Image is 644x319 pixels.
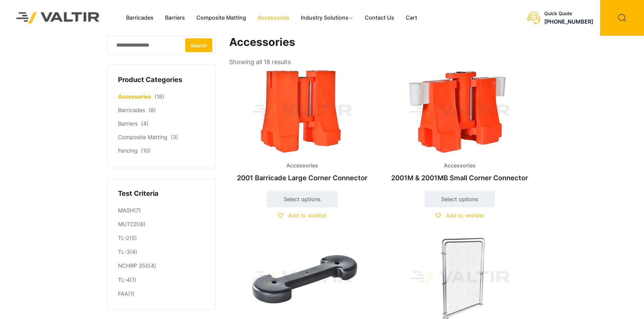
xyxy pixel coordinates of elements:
[118,207,134,214] a: MASH
[288,212,327,219] span: Add to wishlist
[229,36,533,49] h1: Accessories
[118,134,167,140] a: Composite Matting
[118,290,128,297] a: FAA
[400,13,423,23] a: Cart
[154,93,164,100] span: (18)
[118,204,205,217] li: (7)
[148,107,156,113] span: (8)
[446,212,484,219] span: Add to wishlist
[118,273,205,287] li: (1)
[159,13,191,23] a: Barriers
[118,120,138,127] a: Barriers
[118,93,151,100] a: Accessories
[118,107,145,113] a: Barricades
[118,262,149,269] a: NCHRP 350
[435,212,484,219] a: Add to wishlist
[141,120,148,127] span: (4)
[118,232,205,245] li: (5)
[387,68,533,185] a: Accessories2001M & 2001MB Small Corner Connector
[120,13,159,23] a: Barricades
[118,75,205,85] h4: Product Categories
[118,245,205,259] li: (4)
[278,212,327,219] a: Add to wishlist
[171,134,178,140] span: (3)
[118,221,138,228] a: MUTCD
[191,13,252,23] a: Composite Matting
[281,161,323,171] span: Accessories
[544,18,593,25] a: [PHONE_NUMBER]
[359,13,400,23] a: Contact Us
[118,218,205,232] li: (6)
[118,189,205,199] h4: Test Criteria
[387,170,533,185] h2: 2001M & 2001MB Small Corner Connector
[141,147,151,154] span: (10)
[118,248,130,255] a: TL-3
[118,259,205,273] li: (4)
[544,11,593,17] div: Quick Quote
[7,3,109,32] img: Valtir Rentals
[439,161,481,171] span: Accessories
[118,287,205,299] li: (1)
[252,13,295,23] a: Accessories
[229,56,291,68] p: Showing all 18 results
[185,38,212,52] button: Search
[229,68,375,185] a: Accessories2001 Barricade Large Corner Connector
[118,235,129,241] a: TL-2
[118,276,130,283] a: TL-4
[229,170,375,185] h2: 2001 Barricade Large Corner Connector
[425,191,495,207] a: Select options for “2001M & 2001MB Small Corner Connector”
[267,191,337,207] a: Select options for “2001 Barricade Large Corner Connector”
[295,13,359,23] a: Industry Solutions
[118,147,138,154] a: Fencing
